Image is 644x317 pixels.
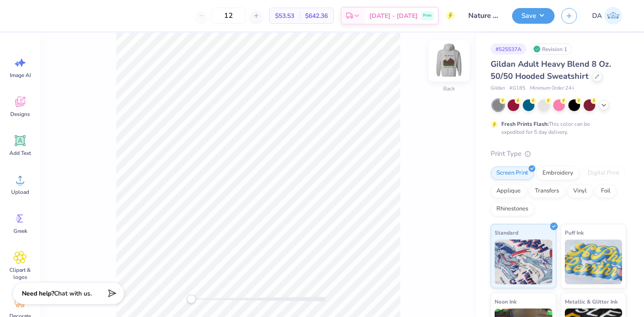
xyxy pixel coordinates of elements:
span: Clipart & logos [5,266,35,281]
span: Gildan Adult Heavy Blend 8 Oz. 50/50 Hooded Sweatshirt [491,59,611,81]
span: Upload [11,188,29,196]
span: Neon Ink [495,297,517,306]
div: Rhinestones [491,202,534,216]
div: Print Type [491,149,626,159]
span: Image AI [10,72,31,79]
span: Add Text [9,150,31,157]
div: Transfers [529,184,565,198]
div: Accessibility label [187,295,196,304]
span: $642.36 [305,11,328,21]
span: Free [423,13,432,19]
div: Digital Print [582,167,625,180]
span: $53.53 [275,11,294,21]
span: DA [592,11,602,21]
span: Metallic & Glitter Ink [565,297,618,306]
strong: Fresh Prints Flash: [501,120,549,128]
strong: Need help? [22,289,54,298]
span: Minimum Order: 24 + [530,85,575,92]
span: Gildan [491,85,505,92]
div: Foil [595,184,616,198]
img: Puff Ink [565,240,623,284]
img: Back [431,43,467,79]
span: # G185 [509,85,525,92]
div: Applique [491,184,526,198]
img: Standard [495,240,552,284]
button: Save [512,8,555,24]
span: Standard [495,228,518,237]
input: – – [211,8,246,24]
input: Untitled Design [462,7,505,25]
div: Embroidery [537,167,579,180]
span: Puff Ink [565,228,584,237]
img: Deeksha Arora [604,7,622,25]
span: Chat with us. [54,289,92,298]
div: Screen Print [491,167,534,180]
span: [DATE] - [DATE] [369,11,418,21]
div: # 525537A [491,43,526,55]
span: Designs [10,111,30,118]
div: This color can be expedited for 5 day delivery. [501,120,611,136]
div: Revision 1 [531,43,572,55]
div: Vinyl [568,184,593,198]
div: Back [443,85,455,93]
a: DA [588,7,626,25]
span: Greek [13,227,27,235]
